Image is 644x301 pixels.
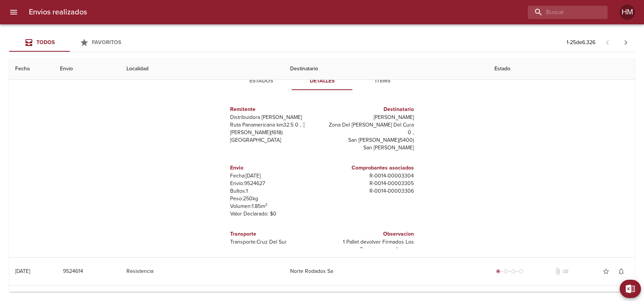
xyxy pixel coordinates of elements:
[567,39,595,46] p: 1 - 25 de 6.326
[92,39,121,46] span: Favoritos
[598,264,614,279] button: Agregar a favoritos
[325,121,414,136] p: Zona Del [PERSON_NAME] Del Cura 0 ,
[230,195,319,203] p: Peso: 250 kg
[230,238,319,246] p: Transporte: Cruz Del Sur
[325,238,414,253] p: 1 Pallet devolver Firmados Los Documentos adjuntos..
[296,76,348,86] span: Detalles
[60,265,86,279] button: 9524614
[617,268,625,275] span: notifications_none
[528,6,595,19] input: buscar
[496,269,500,274] span: radio_button_checked
[614,264,629,279] button: Activar notificaciones
[63,267,83,276] span: 9524614
[325,114,414,121] p: [PERSON_NAME]
[562,268,569,275] span: No tiene pedido asociado
[284,58,488,80] th: Destinatario
[9,58,54,80] th: Fecha
[5,3,23,21] button: menu
[617,33,635,52] span: Pagina siguiente
[325,136,414,144] p: San [PERSON_NAME] ( 5400 )
[29,6,87,18] h6: Envios realizados
[54,58,120,80] th: Envio
[120,58,284,80] th: Localidad
[230,172,319,180] p: Fecha: [DATE]
[230,187,319,195] p: Bultos: 1
[231,72,413,90] div: Tabs detalle de guia
[602,268,610,275] span: star_border
[230,230,319,238] h6: Transporte
[325,105,414,114] h6: Destinatario
[519,269,523,274] span: radio_button_unchecked
[554,268,562,275] span: No tiene documentos adjuntos
[598,38,617,46] span: Pagina anterior
[325,180,414,187] p: R - 0014 - 00003305
[620,280,641,298] button: Exportar Excel
[620,5,635,20] div: HM
[230,129,319,136] p: [PERSON_NAME] ( 1618 )
[230,114,319,121] p: Distribuidora [PERSON_NAME]
[325,172,414,180] p: R - 0014 - 00003304
[230,164,319,172] h6: Envio
[357,76,409,86] span: Items
[511,269,516,274] span: radio_button_unchecked
[235,76,287,86] span: Estados
[230,121,319,129] p: Ruta Panamericana km32.5 0 ,  
[230,203,319,210] p: Volumen: 1.85 m
[488,58,635,80] th: Estado
[504,269,508,274] span: radio_button_unchecked
[15,268,30,274] div: [DATE]
[325,144,414,152] p: San [PERSON_NAME]
[620,5,635,20] div: Abrir información de usuario
[325,187,414,195] p: R - 0014 - 00003306
[230,210,319,218] p: Valor Declarado: $ 0
[36,39,55,46] span: Todos
[494,268,525,275] div: Generado
[230,105,319,114] h6: Remitente
[230,136,319,144] p: [GEOGRAPHIC_DATA]
[120,258,284,285] td: Resistencia
[265,202,267,207] sup: 3
[9,33,131,52] div: Tabs Envios
[325,230,414,238] h6: Observacion
[284,258,488,285] td: Norte Rodados Sa
[325,164,414,172] h6: Comprobantes asociados
[230,180,319,187] p: Envío: 9524627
